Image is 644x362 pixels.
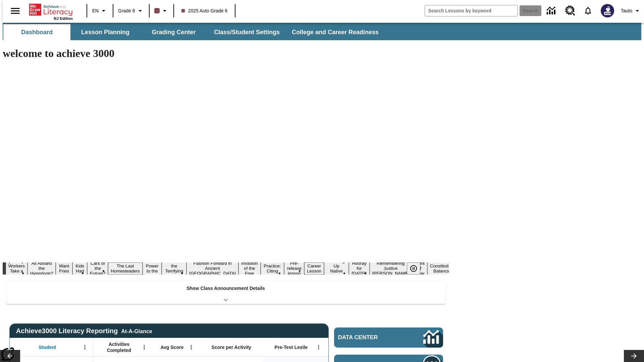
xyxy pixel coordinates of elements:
span: Student [39,344,56,350]
span: EN [92,7,99,14]
button: Slide 5 Cars of the Future? [87,260,108,277]
button: Slide 15 Hooray for Constitution Day! [349,260,370,277]
button: Slide 18 The Constitution's Balancing Act [427,257,460,280]
button: Slide 10 The Invasion of the Free CD [238,255,261,282]
span: Score per Activity [212,344,252,350]
span: Activities Completed [97,341,141,353]
img: Avatar [601,4,614,17]
button: Slide 11 Mixed Practice: Citing Evidence [261,257,284,280]
div: SubNavbar [3,24,385,40]
button: Slide 7 Solar Power to the People [143,257,162,280]
button: Open Menu [139,342,149,352]
button: Grading Center [140,24,207,40]
button: Slide 16 Remembering Justice O'Connor [370,260,412,277]
button: Slide 9 Fashion Forward in Ancient Rome [186,260,238,277]
button: Slide 1 Labor Day: Workers Take a Stand [6,257,28,280]
div: Home [29,2,73,20]
button: Lesson Planning [72,24,139,40]
button: Dashboard [3,24,70,40]
div: Pause [407,262,427,275]
span: Pre-Test Lexile [275,344,308,350]
button: Slide 2 All Aboard the Hyperloop? [28,260,56,277]
a: Data Center [334,327,443,348]
button: Slide 6 The Last Homesteaders [108,262,143,275]
button: Slide 12 Pre-release lesson [284,260,304,277]
button: Language: EN, Select a language [89,5,111,17]
a: Resource Center, Will open in new tab [561,2,579,20]
span: 2025 Auto Grade 6 [181,7,228,14]
button: Class color is dark brown. Change class color [152,5,171,17]
span: Data Center [338,334,401,341]
button: Select a new avatar [597,2,618,19]
button: Open Menu [186,342,196,352]
a: Home [29,3,73,16]
a: Data Center [543,2,561,20]
a: Notifications [579,2,597,19]
div: Show Class Announcement Details [6,281,445,304]
button: Class/Student Settings [209,24,285,40]
span: NJ Edition [54,16,73,20]
div: SubNavbar [3,23,641,40]
span: Achieve3000 Literacy Reporting [16,327,152,335]
button: Slide 4 Dirty Jobs Kids Had To Do [72,252,87,285]
button: Pause [407,262,420,275]
button: Lesson carousel, Next [624,350,644,362]
button: Slide 13 Career Lesson [304,262,324,275]
button: Slide 3 Do You Want Fries With That? [56,252,72,285]
button: Open Menu [80,342,90,352]
button: College and Career Readiness [286,24,384,40]
span: Grade 6 [118,7,135,14]
input: search field [425,5,518,16]
button: Slide 8 Attack of the Terrifying Tomatoes [162,257,186,280]
span: Tauto [621,7,632,14]
button: Open Menu [314,342,324,352]
button: Grade: Grade 6, Select a grade [115,5,147,17]
div: At-A-Glance [121,327,152,335]
h1: welcome to achieve 3000 [3,47,449,60]
p: Show Class Announcement Details [186,285,265,292]
button: Open side menu [5,1,25,21]
button: Profile/Settings [618,5,644,17]
span: Avg Score [160,344,183,350]
button: Slide 14 Cooking Up Native Traditions [324,257,349,280]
